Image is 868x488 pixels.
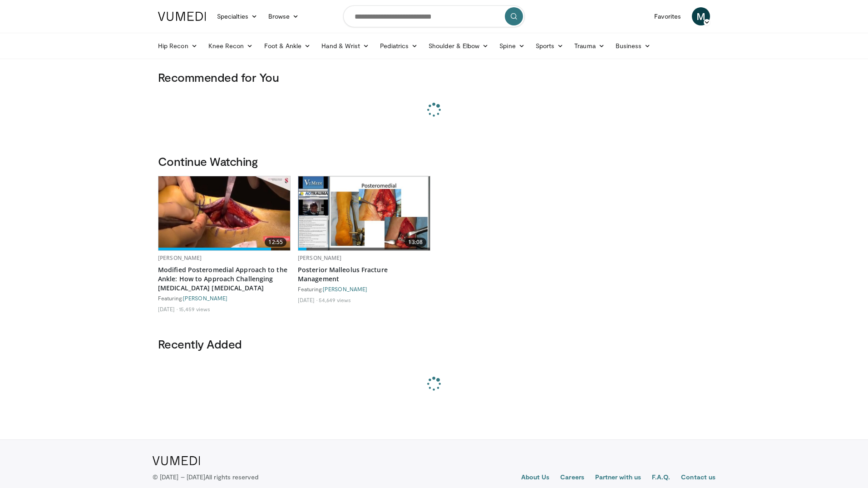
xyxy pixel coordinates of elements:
[423,37,494,55] a: Shoulder & Elbow
[298,254,342,262] a: [PERSON_NAME]
[610,37,656,55] a: Business
[404,238,426,247] span: 13:08
[158,305,178,313] li: [DATE]
[319,296,351,304] li: 54,649 views
[158,254,202,262] a: [PERSON_NAME]
[212,7,263,25] a: Specialties
[263,7,305,25] a: Browse
[203,37,259,55] a: Knee Recon
[681,473,715,483] a: Contact us
[153,456,200,465] img: VuMedi Logo
[205,473,258,481] span: All rights reserved
[692,7,710,25] a: M
[158,294,291,302] div: Featuring:
[595,473,641,483] a: Partner with us
[158,337,710,351] h3: Recently Added
[521,473,550,483] a: About Us
[494,37,530,55] a: Spine
[158,265,291,293] a: Modified Posteromedial Approach to the Ankle: How to Approach Challenging [MEDICAL_DATA] [MEDICAL...
[560,473,584,483] a: Careers
[265,238,286,247] span: 12:55
[153,37,203,55] a: Hip Recon
[259,37,316,55] a: Foot & Ankle
[153,473,259,482] p: © [DATE] – [DATE]
[158,176,290,250] img: ae8508ed-6896-40ca-bae0-71b8ded2400a.620x360_q85_upscale.jpg
[298,285,430,293] div: Featuring:
[375,37,423,55] a: Pediatrics
[298,176,430,250] a: 13:08
[158,12,206,21] img: VuMedi Logo
[158,70,710,85] h3: Recommended for You
[530,37,569,55] a: Sports
[323,286,367,292] a: [PERSON_NAME]
[158,154,710,169] h3: Continue Watching
[316,37,375,55] a: Hand & Wrist
[649,7,686,25] a: Favorites
[158,176,290,250] a: 12:55
[179,305,210,313] li: 15,459 views
[343,5,525,27] input: Search topics, interventions
[298,296,317,304] li: [DATE]
[183,295,227,301] a: [PERSON_NAME]
[569,37,610,55] a: Trauma
[298,265,430,284] a: Posterior Malleolus Fracture Management
[298,176,430,250] img: 50e07c4d-707f-48cd-824d-a6044cd0d074.620x360_q85_upscale.jpg
[652,473,670,483] a: F.A.Q.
